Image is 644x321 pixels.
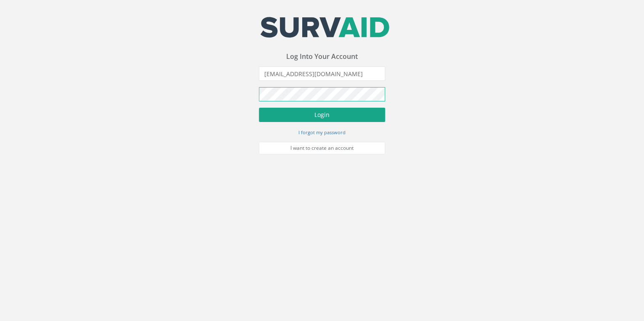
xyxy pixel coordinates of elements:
h3: Log Into Your Account [259,53,385,61]
a: I want to create an account [259,142,385,154]
button: Login [259,108,385,122]
a: I forgot my password [298,128,346,136]
input: Email [259,66,385,81]
small: I forgot my password [298,129,346,135]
